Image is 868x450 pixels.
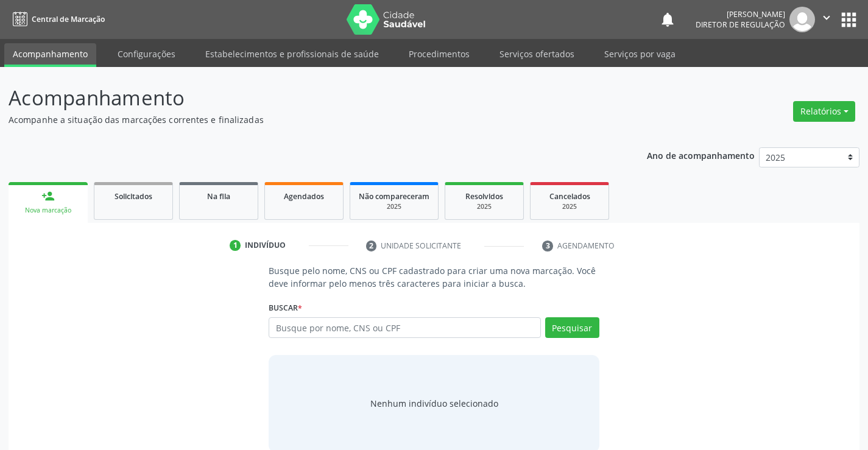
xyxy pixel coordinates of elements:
[359,202,429,211] div: 2025
[696,9,785,19] div: [PERSON_NAME]
[109,43,184,65] a: Configurações
[284,191,324,202] span: Agendados
[647,147,755,163] p: Ano de acompanhamento
[491,43,583,65] a: Serviços ofertados
[230,240,241,251] div: 1
[659,11,676,28] button: notifications
[207,191,230,202] span: Na fila
[400,43,478,65] a: Procedimentos
[17,206,79,215] div: Nova marcação
[115,191,152,202] span: Solicitados
[696,19,785,30] span: Diretor de regulação
[539,202,600,211] div: 2025
[820,11,833,24] i: 
[596,43,684,65] a: Serviços por vaga
[838,9,859,30] button: apps
[269,298,302,317] label: Buscar
[32,14,105,24] span: Central de Marcação
[41,189,55,203] div: person_add
[269,317,540,338] input: Busque por nome, CNS ou CPF
[197,43,387,65] a: Estabelecimentos e profissionais de saúde
[370,397,498,410] div: Nenhum indivíduo selecionado
[9,9,105,29] a: Central de Marcação
[789,7,815,32] img: img
[4,43,96,67] a: Acompanhamento
[465,191,503,202] span: Resolvidos
[545,317,599,338] button: Pesquisar
[245,240,286,251] div: Indivíduo
[793,101,855,122] button: Relatórios
[815,7,838,32] button: 
[269,264,599,290] p: Busque pelo nome, CNS ou CPF cadastrado para criar uma nova marcação. Você deve informar pelo men...
[9,113,604,126] p: Acompanhe a situação das marcações correntes e finalizadas
[359,191,429,202] span: Não compareceram
[9,83,604,113] p: Acompanhamento
[454,202,515,211] div: 2025
[549,191,590,202] span: Cancelados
